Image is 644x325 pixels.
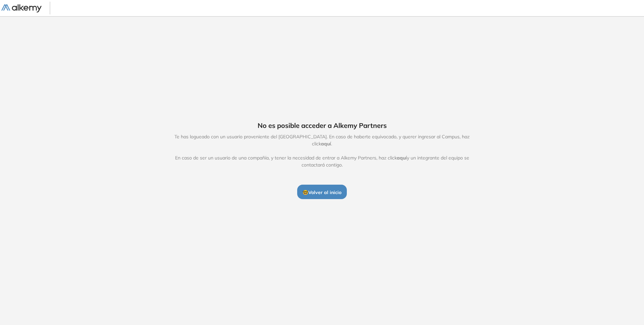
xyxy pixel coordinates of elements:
button: 🤓Volver al inicio [297,185,347,199]
div: Widget de chat [523,247,644,325]
span: Te has logueado con un usuario proveniente del [GEOGRAPHIC_DATA]. En caso de haberte equivocado, ... [167,133,477,169]
span: No es posible acceder a Alkemy Partners [258,121,387,131]
span: 🤓 Volver al inicio [303,189,341,195]
span: aquí [321,141,331,147]
span: aquí [397,155,407,161]
img: Logo [1,4,42,13]
iframe: Chat Widget [523,247,644,325]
